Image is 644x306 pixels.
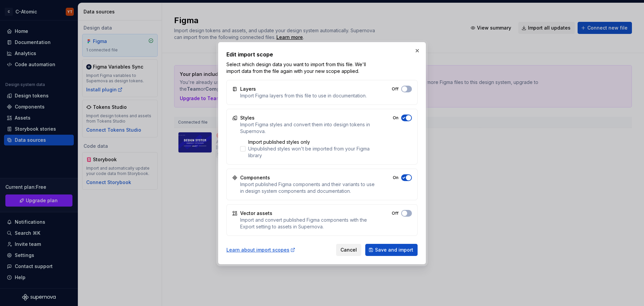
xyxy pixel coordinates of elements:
[392,211,398,216] label: Off
[393,115,398,121] label: On
[375,247,413,253] span: Save and import
[240,121,375,135] div: Import Figma styles and convert them into design tokens in Supernova.
[393,175,398,180] label: On
[226,247,296,253] a: Learn about import scopes
[226,50,418,58] h2: Edit import scope
[365,244,418,256] button: Save and import
[248,139,375,145] div: Import published styles only
[392,86,398,92] label: Off
[240,115,255,121] div: Styles
[340,247,357,253] span: Cancel
[336,244,361,256] button: Cancel
[248,145,375,159] div: Unpublished styles won't be imported from your Figma library
[240,217,374,230] div: Import and convert published Figma components with the Export setting to assets in Supernova.
[240,181,375,194] div: Import published Figma components and their variants to use in design system components and docum...
[226,61,372,75] p: Select which design data you want to import from this file. We'll import data from the file again...
[240,86,256,92] div: Layers
[240,174,270,181] div: Components
[240,92,367,99] div: Import Figma layers from this file to use in documentation.
[240,210,272,217] div: Vector assets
